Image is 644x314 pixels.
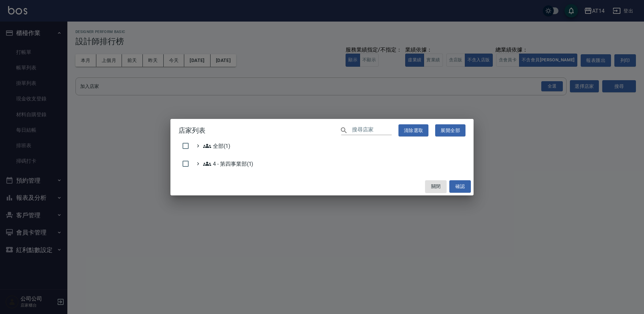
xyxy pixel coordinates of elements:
h2: 店家列表 [170,119,474,142]
button: 清除選取 [398,124,429,137]
span: 4 - 第四事業部(1) [203,160,253,168]
input: 搜尋店家 [352,125,392,135]
button: 關閉 [425,180,447,193]
span: 全部(1) [203,142,230,150]
button: 確認 [449,180,471,193]
button: 展開全部 [435,124,465,137]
